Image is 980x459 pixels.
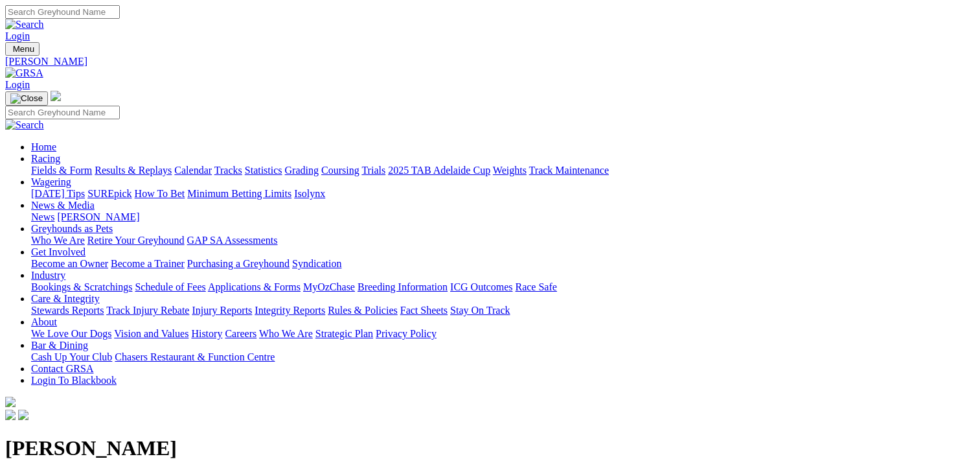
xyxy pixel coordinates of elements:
[87,235,185,246] a: Retire Your Greyhound
[361,165,385,176] a: Trials
[5,56,975,67] a: [PERSON_NAME]
[376,328,437,339] a: Privacy Policy
[31,351,975,363] div: Bar & Dining
[31,188,975,200] div: Wagering
[31,235,85,246] a: Who We Are
[255,305,325,316] a: Integrity Reports
[31,200,95,211] a: News & Media
[5,5,120,19] input: Search
[187,235,278,246] a: GAP SA Assessments
[245,165,282,176] a: Statistics
[5,106,120,119] input: Search
[493,165,527,176] a: Weights
[450,281,512,292] a: ICG Outcomes
[292,258,341,269] a: Syndication
[5,79,30,90] a: Login
[191,328,222,339] a: History
[5,397,16,407] img: logo-grsa-white.png
[321,165,359,176] a: Coursing
[10,93,43,104] img: Close
[5,30,30,41] a: Login
[87,188,131,199] a: SUREpick
[31,211,975,223] div: News & Media
[187,258,290,269] a: Purchasing a Greyhound
[31,340,88,351] a: Bar & Dining
[51,91,61,101] img: logo-grsa-white.png
[5,19,44,30] img: Search
[5,119,44,131] img: Search
[135,188,185,199] a: How To Bet
[400,305,448,316] a: Fact Sheets
[13,44,34,54] span: Menu
[187,188,291,199] a: Minimum Betting Limits
[31,165,92,176] a: Fields & Form
[5,91,48,106] button: Toggle navigation
[31,176,71,187] a: Wagering
[208,281,301,292] a: Applications & Forms
[106,305,189,316] a: Track Injury Rebate
[31,153,60,164] a: Racing
[5,42,40,56] button: Toggle navigation
[31,246,85,257] a: Get Involved
[315,328,373,339] a: Strategic Plan
[31,223,113,234] a: Greyhounds as Pets
[31,305,975,316] div: Care & Integrity
[303,281,355,292] a: MyOzChase
[31,316,57,327] a: About
[135,281,205,292] a: Schedule of Fees
[31,281,975,293] div: Industry
[328,305,398,316] a: Rules & Policies
[358,281,448,292] a: Breeding Information
[515,281,556,292] a: Race Safe
[31,165,975,176] div: Racing
[285,165,319,176] a: Grading
[31,258,975,270] div: Get Involved
[31,258,108,269] a: Become an Owner
[18,410,28,420] img: twitter.svg
[388,165,490,176] a: 2025 TAB Adelaide Cup
[259,328,313,339] a: Who We Are
[5,410,16,420] img: facebook.svg
[115,351,275,362] a: Chasers Restaurant & Function Centre
[31,328,975,340] div: About
[31,141,56,152] a: Home
[57,211,139,222] a: [PERSON_NAME]
[111,258,185,269] a: Become a Trainer
[31,351,112,362] a: Cash Up Your Club
[225,328,256,339] a: Careers
[31,293,100,304] a: Care & Integrity
[174,165,212,176] a: Calendar
[31,375,117,386] a: Login To Blackbook
[31,211,54,222] a: News
[192,305,252,316] a: Injury Reports
[450,305,510,316] a: Stay On Track
[214,165,242,176] a: Tracks
[294,188,325,199] a: Isolynx
[31,305,104,316] a: Stewards Reports
[31,328,111,339] a: We Love Our Dogs
[31,235,975,246] div: Greyhounds as Pets
[5,67,43,79] img: GRSA
[95,165,172,176] a: Results & Replays
[31,281,132,292] a: Bookings & Scratchings
[31,270,65,281] a: Industry
[529,165,609,176] a: Track Maintenance
[31,188,85,199] a: [DATE] Tips
[114,328,188,339] a: Vision and Values
[31,363,93,374] a: Contact GRSA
